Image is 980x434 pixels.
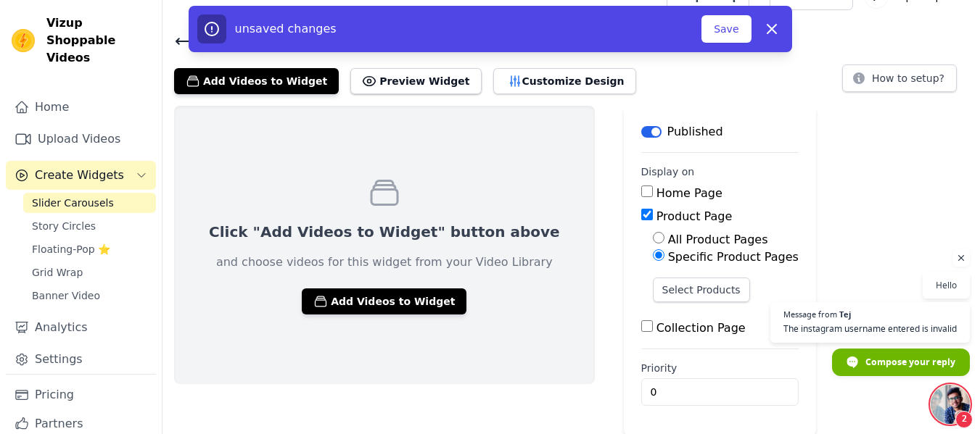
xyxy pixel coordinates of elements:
label: Collection Page [656,321,746,335]
span: Message from [783,310,837,318]
button: Save [701,15,751,43]
label: Product Page [656,209,733,223]
button: Create Widgets [6,161,156,190]
a: Slider Carousels [23,193,156,213]
a: Open chat [931,385,970,424]
button: Customize Design [493,68,636,94]
button: Add Videos to Widget [302,288,466,314]
a: Grid Wrap [23,262,156,283]
span: Compose your reply [865,349,955,375]
span: Create Widgets [35,167,124,184]
a: Banner Video [23,285,156,306]
button: Add Videos to Widget [174,68,339,94]
span: The instagram username entered is invalid [783,322,957,335]
span: Story Circles [32,219,96,233]
span: Tej [839,310,851,318]
a: Story Circles [23,216,156,236]
label: Home Page [656,186,722,200]
span: 2 [955,411,973,428]
span: unsaved changes [235,22,337,36]
span: Floating-Pop ⭐ [32,242,110,256]
a: Upload Videos [6,125,156,154]
span: Slider Carousels [32,196,114,210]
span: Hello [936,278,957,292]
a: How to setup? [842,75,957,88]
a: Settings [6,345,156,374]
p: Click "Add Videos to Widget" button above [209,222,560,242]
legend: Display on [641,164,695,179]
a: Pricing [6,380,156,409]
p: Published [667,123,723,141]
span: Grid Wrap [32,265,83,280]
a: Floating-Pop ⭐ [23,239,156,259]
button: Select Products [653,277,750,302]
label: All Product Pages [668,233,768,246]
a: Analytics [6,313,156,342]
label: Priority [641,361,799,375]
button: Preview Widget [350,68,481,94]
span: Banner Video [32,288,100,303]
a: Home [6,93,156,122]
button: How to setup? [842,64,957,92]
label: Specific Product Pages [668,250,799,264]
p: and choose videos for this widget from your Video Library [216,254,553,271]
